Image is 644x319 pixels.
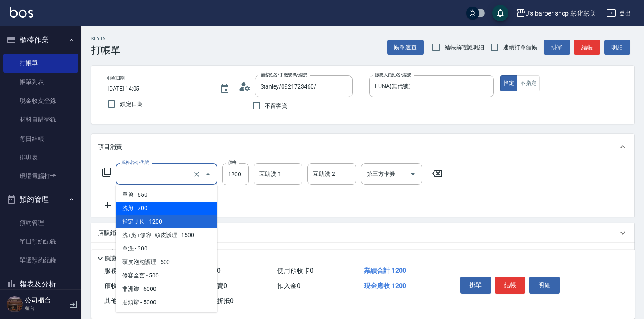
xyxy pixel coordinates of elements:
button: 報表及分析 [3,273,78,295]
span: 貼頭辮 - 5000 [116,296,217,309]
span: 業績合計 1200 [364,267,406,275]
a: 預約管理 [3,213,78,232]
button: 明細 [604,40,630,55]
a: 單週預約紀錄 [3,251,78,270]
button: Clear [191,168,202,180]
a: 帳單列表 [3,73,78,91]
span: 非洲辮 - 6000 [116,282,217,296]
label: 服務人員姓名/編號 [375,72,411,78]
p: 項目消費 [98,143,122,151]
span: 不留客資 [265,102,288,110]
img: Person [7,296,23,312]
div: 預收卡販賣 [91,243,634,262]
h3: 打帳單 [91,44,120,56]
label: 服務名稱/代號 [121,159,149,166]
button: 掛單 [544,40,570,55]
button: 掛單 [460,277,491,294]
button: 明細 [529,277,560,294]
span: 預收卡販賣 0 [104,282,140,290]
div: 項目消費 [91,134,634,160]
span: 連續打單結帳 [503,43,537,52]
div: 店販銷售 [91,223,634,243]
a: 材料自購登錄 [3,110,78,129]
span: 扣入金 0 [277,282,300,290]
span: 結帳前確認明細 [445,43,484,52]
span: 洗剪 - 700 [116,202,217,215]
input: YYYY/MM/DD hh:mm [107,82,212,95]
button: 不指定 [517,75,540,91]
label: 帳單日期 [107,75,125,81]
button: 指定 [500,75,518,91]
button: Open [406,168,419,181]
span: 修容全套 - 500 [116,269,217,282]
a: 單日預約紀錄 [3,232,78,251]
button: Choose date, selected date is 2025-09-05 [215,79,234,99]
span: 頭皮泡泡護理 - 500 [116,255,217,269]
a: 打帳單 [3,54,78,73]
button: J’s barber shop 彰化彰美 [513,5,600,22]
button: Close [202,168,215,181]
span: 現金應收 1200 [364,282,406,290]
h2: Key In [91,36,120,41]
button: 結帳 [574,40,600,55]
button: 預約管理 [3,189,78,210]
label: 價格 [228,159,237,166]
div: J’s barber shop 彰化彰美 [526,8,596,18]
span: 使用預收卡 0 [277,267,313,275]
button: 櫃檯作業 [3,29,78,51]
a: 每日結帳 [3,129,78,148]
p: 隱藏業績明細 [105,255,142,263]
button: 結帳 [495,277,526,294]
label: 顧客姓名/手機號碼/編號 [261,72,307,78]
a: 排班表 [3,148,78,167]
h5: 公司櫃台 [25,297,66,305]
button: 登出 [603,6,634,21]
span: 服務消費 1200 [104,267,145,275]
span: 單洗 - 300 [116,242,217,255]
button: save [492,5,508,21]
span: 洗+剪+修容+頭皮護理 - 1500 [116,228,217,242]
span: 單剪 - 650 [116,188,217,202]
span: 其他付款方式 0 [104,297,147,305]
img: Logo [10,7,33,18]
p: 櫃台 [25,305,66,312]
p: 店販銷售 [98,229,122,237]
span: 鎖定日期 [120,100,143,109]
a: 現場電腦打卡 [3,167,78,186]
button: 帳單速查 [387,40,424,55]
a: 現金收支登錄 [3,91,78,110]
p: 預收卡販賣 [98,248,128,257]
span: 指定ＪＫ - 1200 [116,215,217,228]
